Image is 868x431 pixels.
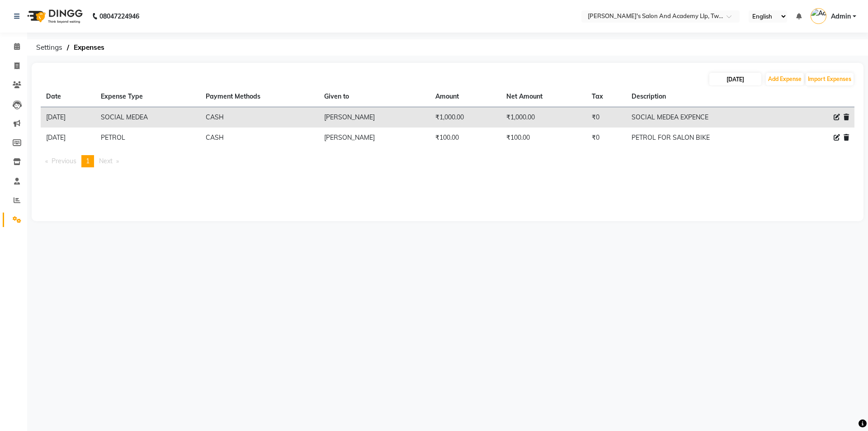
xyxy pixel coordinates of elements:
[811,8,826,24] img: Admin
[430,86,501,107] th: Amount
[200,86,319,107] th: Payment Methods
[626,86,787,107] th: Description
[200,128,319,148] td: CASH
[41,107,95,128] td: [DATE]
[806,73,854,85] button: Import Expenses
[501,86,586,107] th: Net Amount
[831,12,851,21] span: Admin
[99,157,113,165] span: Next
[501,128,586,148] td: ₹100.00
[86,157,90,165] span: 1
[95,86,200,107] th: Expense Type
[709,73,761,85] input: PLACEHOLDER.DATE
[95,128,200,148] td: PETROL
[430,128,501,148] td: ₹100.00
[626,107,787,128] td: SOCIAL MEDEA EXPENCE
[319,86,430,107] th: Given to
[32,39,67,56] span: Settings
[586,107,627,128] td: ₹0
[501,107,586,128] td: ₹1,000.00
[41,155,854,167] nav: Pagination
[95,107,200,128] td: SOCIAL MEDEA
[23,4,85,29] img: logo
[41,86,95,107] th: Date
[200,107,319,128] td: CASH
[430,107,501,128] td: ₹1,000.00
[319,107,430,128] td: [PERSON_NAME]
[586,128,627,148] td: ₹0
[69,39,109,56] span: Expenses
[41,128,95,148] td: [DATE]
[99,4,139,29] b: 08047224946
[52,157,76,165] span: Previous
[626,128,787,148] td: PETROL FOR SALON BIKE
[586,86,627,107] th: Tax
[319,128,430,148] td: [PERSON_NAME]
[766,73,804,85] button: Add Expense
